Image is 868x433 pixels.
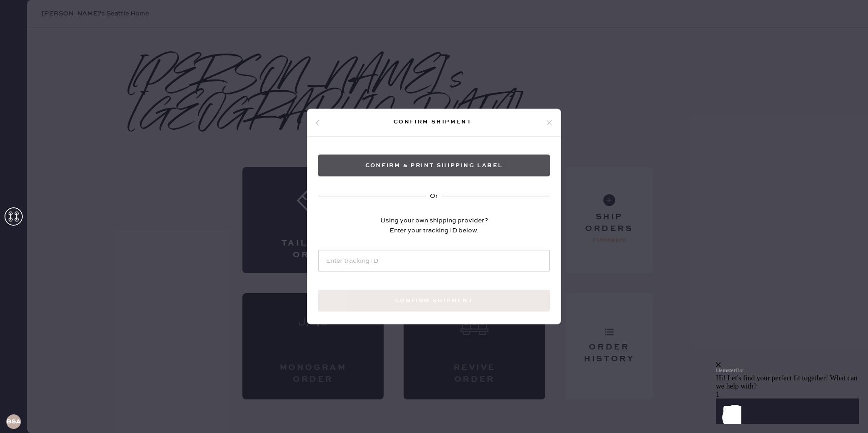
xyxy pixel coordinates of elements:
[430,191,438,201] div: Or
[320,116,545,127] div: Confirm shipment
[318,250,550,272] input: Enter tracking ID
[6,418,21,425] h3: BSA
[318,290,550,312] button: Confirm shipment
[716,307,866,431] iframe: Front Chat
[380,216,488,236] div: Using your own shipping provider? Enter your tracking ID below.
[318,155,550,177] button: Confirm & Print shipping label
